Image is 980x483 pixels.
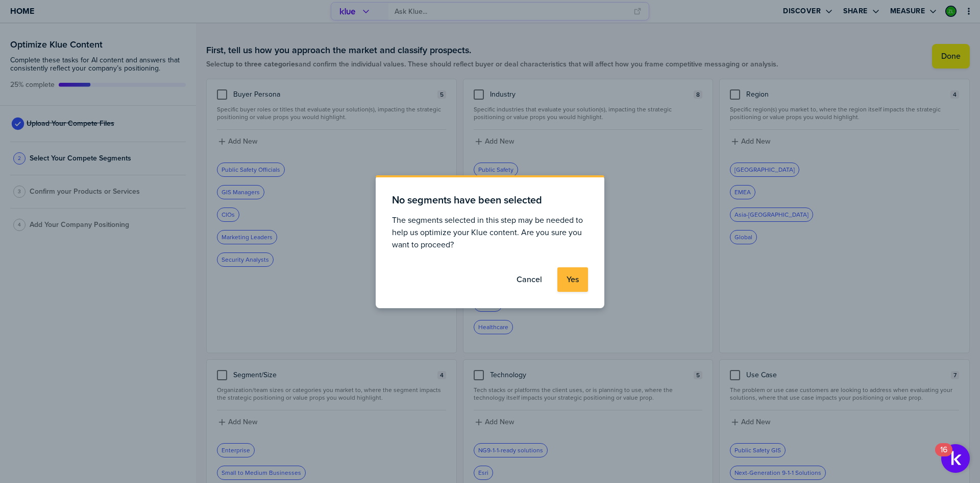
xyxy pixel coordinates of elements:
[557,267,588,292] button: Yes
[517,274,542,285] label: Cancel
[392,194,542,206] h1: No segments have been selected
[940,450,947,463] div: 16
[941,444,970,473] button: Open Resource Center, 16 new notifications
[507,267,551,292] button: Cancel
[567,274,579,285] label: Yes
[392,214,588,251] span: The segments selected in this step may be needed to help us optimize your Klue content. Are you s...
